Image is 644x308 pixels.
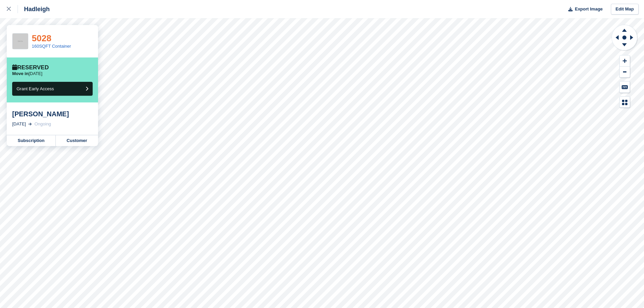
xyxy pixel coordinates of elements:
[564,4,603,15] button: Export Image
[12,82,93,96] button: Grant Early Access
[12,71,42,76] p: [DATE]
[12,64,49,71] div: Reserved
[620,55,630,67] button: Zoom In
[620,97,630,108] button: Map Legend
[18,5,50,13] div: Hadleigh
[12,110,93,118] div: [PERSON_NAME]
[575,6,602,13] span: Export Image
[611,4,639,15] a: Edit Map
[28,123,32,125] img: arrow-right-light-icn-cde0832a797a2874e46488d9cf13f60e5c3a73dbe684e267c42b8395dfbc2abf.svg
[56,135,98,146] a: Customer
[7,135,56,146] a: Subscription
[620,81,630,93] button: Keyboard Shortcuts
[13,33,28,49] img: 256x256-placeholder-a091544baa16b46aadf0b611073c37e8ed6a367829ab441c3b0103e7cf8a5b1b.png
[32,44,71,49] a: 160SQFT Container
[32,33,51,43] a: 5028
[12,71,28,76] span: Move in
[34,121,51,127] div: Ongoing
[12,121,26,127] div: [DATE]
[620,67,630,78] button: Zoom Out
[17,86,54,91] span: Grant Early Access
